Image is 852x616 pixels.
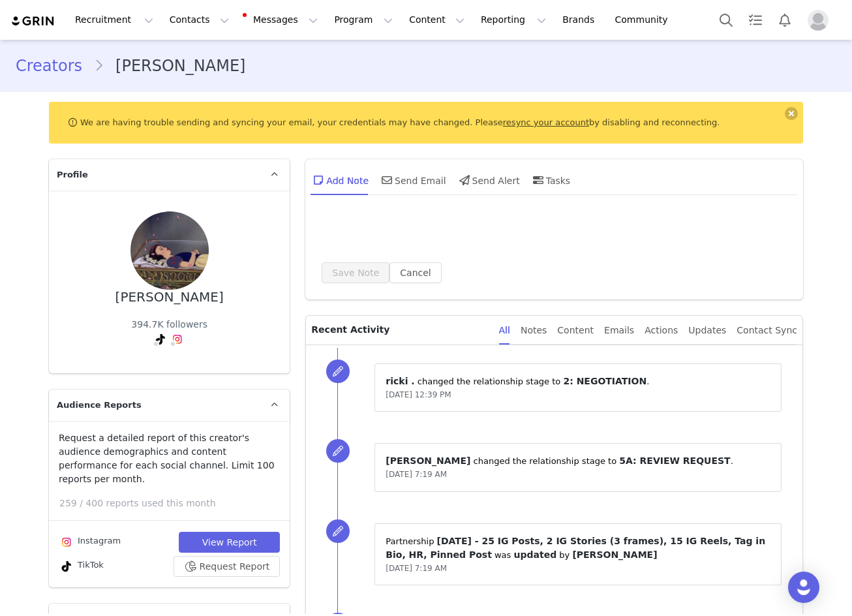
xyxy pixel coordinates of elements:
[322,262,389,283] button: Save Note
[237,5,326,35] button: Messages
[457,164,520,196] div: Send Alert
[61,537,72,547] img: instagram.svg
[67,5,161,35] button: Recruitment
[131,318,207,331] div: 394.7K followers
[737,316,797,345] div: Contact Sync
[555,5,606,35] a: Brands
[174,556,281,577] button: Request Report
[514,549,557,560] span: updated
[572,549,657,560] span: [PERSON_NAME]
[688,316,726,345] div: Updates
[386,390,451,399] span: [DATE] 12:39 PM
[379,164,446,196] div: Send Email
[389,262,441,283] button: Cancel
[386,455,470,466] span: [PERSON_NAME]
[179,532,280,553] button: View Report
[386,534,770,562] p: Partnership ⁨ ⁩ was ⁨ ⁩ by ⁨ ⁩
[386,564,447,573] span: [DATE] 7:19 AM
[115,290,224,305] div: [PERSON_NAME]
[499,316,510,345] div: All
[311,164,369,196] div: Add Note
[800,10,842,31] button: Profile
[386,375,770,388] p: ⁨ ⁩ changed the ⁨relationship⁩ stage to ⁨ ⁩.
[473,5,554,35] button: Reporting
[604,316,634,345] div: Emails
[563,376,647,386] span: 2: NEGOTIATION
[386,454,770,468] p: ⁨ ⁩ changed the ⁨relationship⁩ stage to ⁨ ⁩.
[172,334,183,345] img: instagram.svg
[57,168,88,181] span: Profile
[59,497,290,510] p: 259 / 400 reports used this month
[503,117,589,127] a: resync your account
[49,102,803,144] div: We are having trouble sending and syncing your email, your credentials may have changed. Please b...
[808,10,829,31] img: placeholder-profile.jpg
[59,534,121,550] div: Instagram
[401,5,472,35] button: Content
[386,376,414,386] span: ricki .
[59,431,280,486] p: Request a detailed report of this creator's audience demographics and content performance for eac...
[788,572,819,603] div: Open Intercom Messenger
[530,164,571,196] div: Tasks
[162,5,237,35] button: Contacts
[645,316,678,345] div: Actions
[607,5,682,35] a: Community
[326,5,401,35] button: Program
[557,316,594,345] div: Content
[712,5,740,35] button: Search
[386,470,447,479] span: [DATE] 7:19 AM
[386,536,765,560] span: [DATE] - 25 IG Posts, 2 IG Stories (3 frames), 15 IG Reels, Tag in Bio, HR, Pinned Post
[130,211,209,290] img: 2afffb70-1f30-4e21-ae6b-b895ad1ae27e.jpg
[619,455,730,466] span: 5A: REVIEW REQUEST
[311,316,488,345] p: Recent Activity
[59,559,104,574] div: TikTok
[741,5,770,35] a: Tasks
[16,54,94,78] a: Creators
[521,316,547,345] div: Notes
[770,5,799,35] button: Notifications
[57,399,142,412] span: Audience Reports
[10,15,56,27] img: grin logo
